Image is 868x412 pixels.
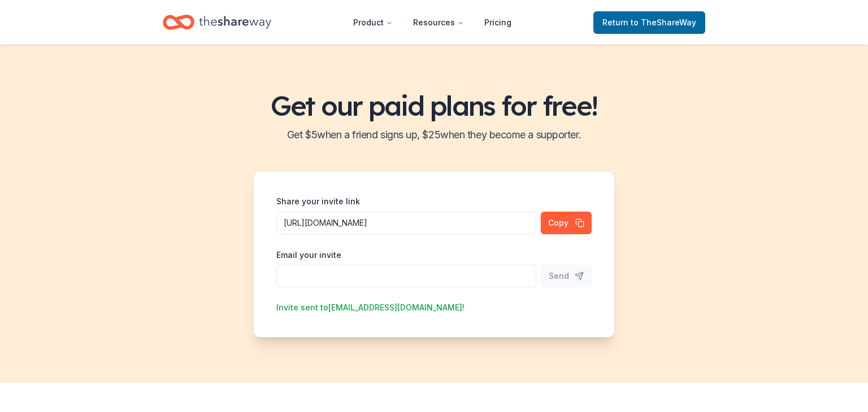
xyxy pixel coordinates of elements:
[344,9,520,36] nav: Main
[276,196,360,207] label: Share your invite link
[14,126,854,144] h2: Get $ 5 when a friend signs up, $ 25 when they become a supporter.
[541,212,592,234] button: Copy
[14,90,854,121] h1: Get our paid plans for free!
[163,9,271,36] a: Home
[344,11,402,34] button: Product
[276,249,341,261] label: Email your invite
[475,11,520,34] a: Pricing
[593,11,705,34] a: Returnto TheShareWay
[276,301,536,314] div: Invite sent to [EMAIL_ADDRESS][DOMAIN_NAME] !
[602,16,696,29] span: Return
[631,17,696,27] span: to TheShareWay
[404,11,473,34] button: Resources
